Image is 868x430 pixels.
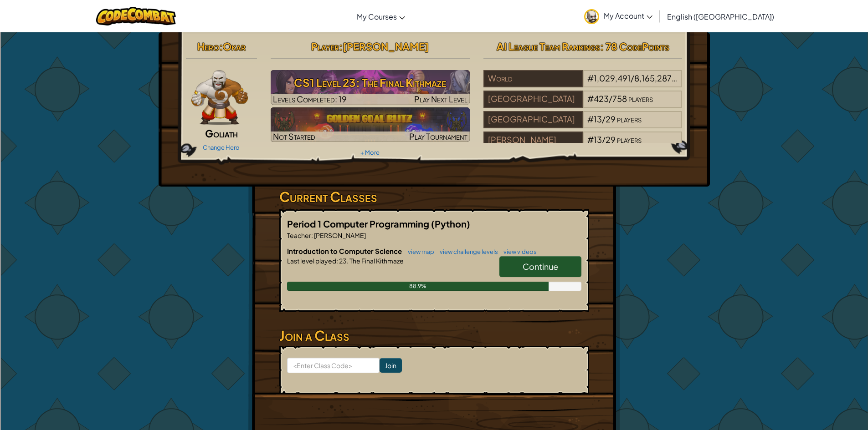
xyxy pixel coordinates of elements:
div: Move To ... [4,20,864,28]
span: My Account [604,11,652,20]
div: Delete [4,28,864,36]
div: Rename [4,53,864,61]
div: Sign out [4,45,864,53]
span: My Courses [357,12,397,21]
div: Sort New > Old [4,12,864,20]
div: Sort A > Z [4,4,864,12]
div: Options [4,36,864,45]
div: Move To ... [4,61,864,69]
h3: CS1 Level 23: The Final Kithmaze [271,72,470,93]
a: My Account [580,2,657,30]
img: avatar [584,9,599,24]
span: English ([GEOGRAPHIC_DATA]) [667,12,774,21]
a: English ([GEOGRAPHIC_DATA]) [663,4,779,29]
a: Play Next Level [271,70,470,105]
img: CodeCombat logo [96,7,176,25]
a: My Courses [352,4,410,29]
